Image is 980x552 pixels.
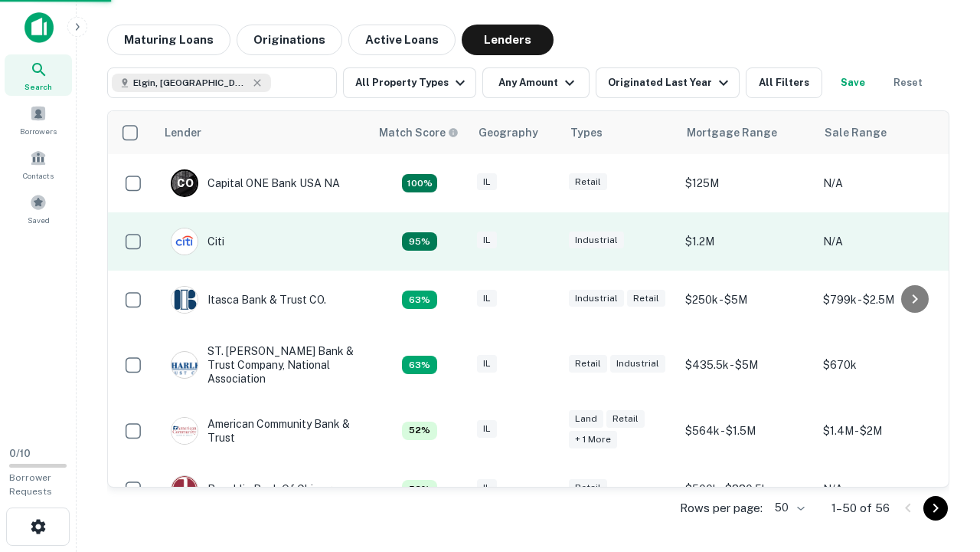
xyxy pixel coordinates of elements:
[627,290,665,307] div: Retail
[402,232,437,251] div: Capitalize uses an advanced AI algorithm to match your search with the best lender. The match sco...
[171,417,354,445] div: American Community Bank & Trust
[402,480,437,498] div: Capitalize uses an advanced AI algorithm to match your search with the best lender. The match sco...
[402,174,437,192] div: Capitalize uses an advanced AI algorithm to match your search with the best lender. The match sco...
[687,123,777,142] div: Mortgage Range
[379,124,456,141] h6: Match Score
[680,499,763,517] p: Rows per page:
[477,420,497,438] div: IL
[24,80,52,93] span: Search
[884,67,933,98] button: Reset
[477,290,497,307] div: IL
[678,111,815,154] th: Mortgage Range
[171,475,338,503] div: Republic Bank Of Chicago
[402,291,437,309] div: Capitalize uses an advanced AI algorithm to match your search with the best lender. The match sco...
[815,271,953,329] td: $799k - $2.5M
[171,169,340,197] div: Capital ONE Bank USA NA
[828,67,877,98] button: Save your search to get updates of matches that match your search criteria.
[107,25,230,55] button: Maturing Loans
[569,290,624,307] div: Industrial
[469,111,561,154] th: Geography
[477,355,497,373] div: IL
[606,410,645,428] div: Retail
[165,123,201,142] div: Lender
[348,25,456,55] button: Active Loans
[903,429,980,503] iframe: Chat Widget
[570,123,603,142] div: Types
[237,25,342,55] button: Originations
[171,352,198,378] img: picture
[477,479,497,497] div: IL
[815,402,953,460] td: $1.4M - $2M
[569,431,617,449] div: + 1 more
[5,99,72,140] a: Borrowers
[9,448,31,459] span: 0 / 10
[20,125,57,137] span: Borrowers
[370,111,469,154] th: Capitalize uses an advanced AI algorithm to match your search with the best lender. The match sco...
[678,271,815,329] td: $250k - $5M
[610,355,665,373] div: Industrial
[482,67,590,98] button: Any Amount
[379,124,459,141] div: Capitalize uses an advanced AI algorithm to match your search with the best lender. The match sco...
[171,286,326,314] div: Itasca Bank & Trust CO.
[402,422,437,440] div: Capitalize uses an advanced AI algorithm to match your search with the best lender. The match sco...
[769,497,807,519] div: 50
[23,169,54,182] span: Contacts
[561,111,678,154] th: Types
[815,212,953,271] td: N/A
[24,12,54,43] img: capitalize-icon.png
[608,74,733,92] div: Originated Last Year
[815,111,953,154] th: Sale Range
[746,67,822,98] button: All Filters
[133,76,248,90] span: Elgin, [GEOGRAPHIC_DATA], [GEOGRAPHIC_DATA]
[569,232,624,249] div: Industrial
[596,67,740,98] button: Originated Last Year
[815,329,953,402] td: $670k
[678,460,815,518] td: $500k - $880.5k
[171,476,198,502] img: picture
[923,496,948,521] button: Go to next page
[678,402,815,460] td: $564k - $1.5M
[28,214,50,226] span: Saved
[815,154,953,212] td: N/A
[343,67,476,98] button: All Property Types
[9,472,52,497] span: Borrower Requests
[569,173,607,191] div: Retail
[171,228,224,255] div: Citi
[477,173,497,191] div: IL
[569,355,607,373] div: Retail
[155,111,370,154] th: Lender
[177,176,193,192] p: C O
[678,154,815,212] td: $125M
[171,418,198,444] img: picture
[171,287,198,313] img: picture
[402,356,437,374] div: Capitalize uses an advanced AI algorithm to match your search with the best lender. The match sco...
[479,123,538,142] div: Geography
[5,54,72,96] a: Search
[5,188,72,229] a: Saved
[477,232,497,249] div: IL
[569,479,607,497] div: Retail
[678,212,815,271] td: $1.2M
[825,123,887,142] div: Sale Range
[171,228,198,255] img: picture
[678,329,815,402] td: $435.5k - $5M
[815,460,953,518] td: N/A
[831,499,890,517] p: 1–50 of 56
[462,25,554,55] button: Lenders
[569,410,603,428] div: Land
[171,344,354,386] div: ST. [PERSON_NAME] Bank & Trust Company, National Association
[5,143,72,185] a: Contacts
